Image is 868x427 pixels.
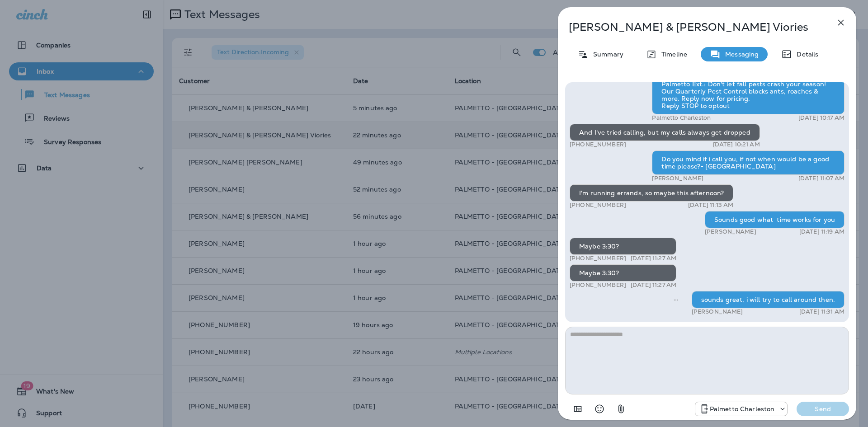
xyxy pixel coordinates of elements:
[798,175,844,182] p: [DATE] 11:07 AM
[705,228,756,235] p: [PERSON_NAME]
[692,291,844,308] div: sounds great, i will try to call around then.
[657,51,687,58] p: Timeline
[570,238,676,255] div: Maybe 3:30?
[652,175,703,182] p: [PERSON_NAME]
[569,21,816,33] p: [PERSON_NAME] & [PERSON_NAME] Viories
[705,211,844,228] div: Sounds good what time works for you
[631,255,676,262] p: [DATE] 11:27 AM
[652,75,844,114] div: Palmetto Ext.: Don't let fall pests crash your season! Our Quarterly Pest Control blocks ants, ro...
[652,114,711,122] p: Palmetto Charleston
[799,308,844,315] p: [DATE] 11:31 AM
[589,51,623,58] p: Summary
[792,51,818,58] p: Details
[721,51,759,58] p: Messaging
[710,405,775,413] p: Palmetto Charleston
[570,282,626,289] p: [PHONE_NUMBER]
[688,202,733,209] p: [DATE] 11:13 AM
[798,114,844,122] p: [DATE] 10:17 AM
[590,400,609,418] button: Select an emoji
[695,404,788,414] div: +1 (843) 277-8322
[674,295,678,303] span: Sent
[799,228,844,235] p: [DATE] 11:19 AM
[570,184,733,202] div: I'm running errands, so maybe this afternoon?
[631,282,676,289] p: [DATE] 11:27 AM
[570,202,626,209] p: [PHONE_NUMBER]
[692,308,743,315] p: [PERSON_NAME]
[713,141,760,148] p: [DATE] 10:21 AM
[570,255,626,262] p: [PHONE_NUMBER]
[570,264,676,282] div: Maybe 3:30?
[652,150,844,175] div: Do you mind if i call you, if not when would be a good time please?- [GEOGRAPHIC_DATA]
[569,400,587,418] button: Add in a premade template
[570,124,760,141] div: And I've tried calling, but my calls always get dropped
[570,141,626,148] p: [PHONE_NUMBER]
